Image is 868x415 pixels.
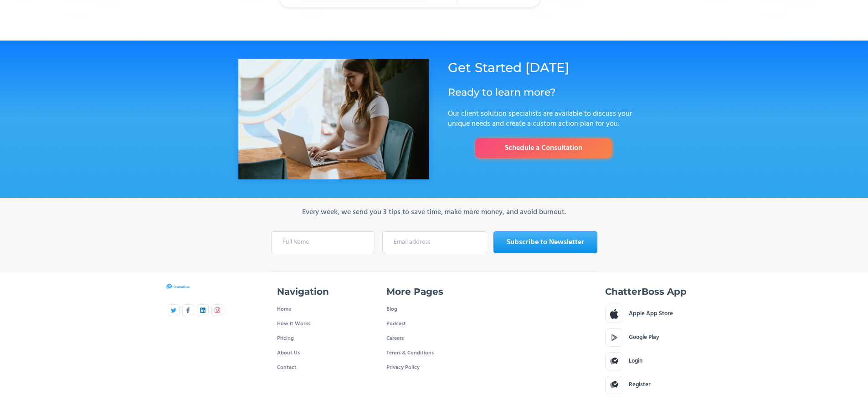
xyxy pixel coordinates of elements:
a: Careers [386,331,404,346]
p: Our client solution specialists are available to discuss your unique needs and create a custom ac... [448,109,639,129]
a: Privacy Policy [386,360,420,375]
a: Schedule a Consultation [475,138,612,158]
input: Full Name [271,231,375,253]
div: Google Play [629,333,659,342]
a: Apple App Store [605,305,701,323]
a: Register [605,376,701,394]
h4: More Pages [386,286,443,297]
a: About Us [277,346,300,360]
a: Pricing [277,331,294,346]
h4: Navigation [277,286,329,297]
div: Register [629,380,651,389]
div: Apple App Store [629,309,673,318]
a: Podcast [386,317,482,331]
h1: Get Started [DATE] [448,59,639,76]
a: Blog [386,302,397,317]
h1: Ready to learn more? [448,85,639,100]
form: Newsletter Subscribe Footer Form [271,231,597,253]
a: Home [277,302,291,317]
a: How It Works [277,317,310,331]
div: Every week, we send you 3 tips to save time, make more money, and avoid burnout. [302,207,566,218]
a: Contact [277,360,297,375]
a: Terms & Conditions [386,346,434,360]
input: Subscribe to Newsletter [493,231,597,253]
div: Login [629,357,642,366]
h4: ChatterBoss App [605,286,687,297]
input: Email address [382,231,486,253]
a: Login [605,352,701,370]
a: Google Play [605,328,701,347]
